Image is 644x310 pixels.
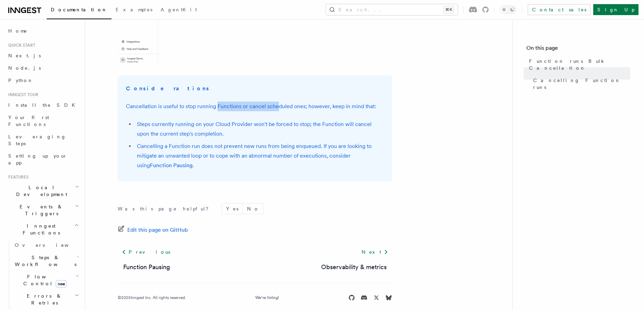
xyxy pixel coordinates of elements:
a: Function runs Bulk Cancellation [526,55,630,74]
a: Node.js [5,62,81,74]
button: No [243,204,264,214]
span: Flow Control [12,273,75,287]
h4: On this page [526,44,630,55]
span: Your first Functions [8,115,49,127]
span: Function runs Bulk Cancellation [529,58,630,71]
span: Node.js [8,65,41,71]
a: Documentation [47,2,112,19]
a: Function Pausing [123,262,170,272]
span: Cancelling Function runs [533,77,630,91]
span: Leveraging Steps [8,134,66,146]
p: Cancellation is useful to stop running Functions or cancel scheduled ones; however, keep in mind ... [126,102,384,111]
p: Was this page helpful? [118,205,213,212]
a: AgentKit [156,2,201,19]
span: Home [8,27,27,34]
strong: Considerations [126,85,210,92]
button: Flow Controlnew [12,271,81,290]
button: Inngest Functions [5,220,81,239]
span: Install the SDK [8,102,79,108]
span: Setting up your app [8,153,67,165]
span: Errors & Retries [12,292,74,306]
button: Local Development [5,181,81,200]
span: Quick start [5,43,35,48]
li: Cancelling a Function run does not prevent new runs from being enqueued. If you are looking to mi... [135,141,384,170]
div: © 2025 Inngest Inc. All rights reserved. [118,295,186,300]
a: Home [5,25,81,37]
span: Edit this page on GitHub [127,225,188,235]
a: Overview [12,239,81,251]
a: Sign Up [593,4,639,15]
a: Previous [118,246,174,258]
span: Inngest tour [5,92,38,97]
a: Observability & metrics [321,262,387,272]
a: Next.js [5,49,81,62]
span: new [56,280,67,288]
a: Leveraging Steps [5,130,81,150]
span: Examples [116,7,152,12]
button: Events & Triggers [5,200,81,220]
button: Toggle dark mode [500,5,516,14]
a: Next [358,246,392,258]
a: Python [5,74,81,87]
span: Inngest Functions [5,222,74,236]
a: Cancelling Function runs [530,74,630,93]
span: Next.js [8,53,41,58]
a: Examples [112,2,156,19]
span: AgentKit [161,7,197,12]
a: Function Pausing [150,162,192,169]
span: Documentation [51,7,107,12]
a: We're hiring! [255,295,279,300]
li: Steps currently running on your Cloud Provider won't be forced to stop; the Function will cancel ... [135,119,384,139]
span: Events & Triggers [5,203,75,217]
button: Steps & Workflows [12,251,81,271]
span: Steps & Workflows [12,254,77,268]
span: Features [5,174,28,180]
a: Install the SDK [5,99,81,111]
a: Setting up your app [5,150,81,169]
a: Your first Functions [5,111,81,130]
span: Python [8,78,33,83]
a: Contact sales [528,4,590,15]
span: Local Development [5,184,75,198]
a: Edit this page on GitHub [118,225,188,235]
button: Search...⌘K [326,4,458,15]
kbd: ⌘K [444,6,454,13]
button: Errors & Retries [12,290,81,309]
span: Overview [15,242,85,248]
button: Yes [222,204,243,214]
